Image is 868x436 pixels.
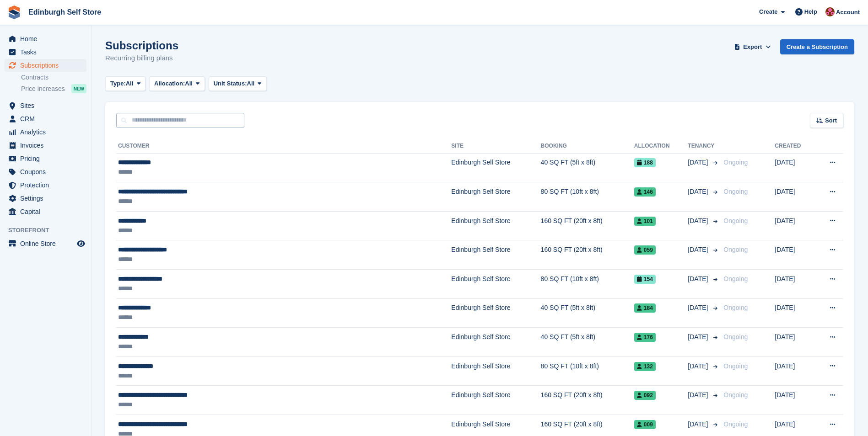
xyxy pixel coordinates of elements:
span: Tasks [20,46,75,58]
span: Export [743,43,762,52]
button: Allocation: All [149,76,205,91]
button: Unit Status: All [209,76,267,91]
th: Created [775,139,814,154]
td: 40 SQ FT (5ft x 8ft) [541,153,634,182]
span: Ongoing [723,159,748,166]
th: Customer [116,139,451,154]
p: Recurring billing plans [105,53,178,64]
span: Ongoing [723,246,748,253]
td: Edinburgh Self Store [451,270,540,299]
td: [DATE] [775,270,814,299]
th: Booking [541,139,634,154]
a: menu [5,112,86,125]
span: Create [759,7,777,16]
td: Edinburgh Self Store [451,240,540,270]
td: Edinburgh Self Store [451,356,540,386]
td: Edinburgh Self Store [451,153,540,182]
td: 160 SQ FT (20ft x 8ft) [541,240,634,270]
span: [DATE] [688,216,710,226]
span: Home [20,32,75,45]
span: 176 [634,333,656,342]
a: menu [5,179,86,191]
a: Create a Subscription [780,39,854,54]
a: menu [5,99,86,112]
span: Analytics [20,126,75,138]
a: menu [5,152,86,165]
span: Ongoing [723,420,748,428]
span: [DATE] [688,362,710,371]
span: Sites [20,99,75,112]
td: [DATE] [775,356,814,386]
td: [DATE] [775,298,814,328]
button: Export [733,39,773,54]
a: Preview store [75,238,86,249]
span: 188 [634,158,656,167]
a: menu [5,205,86,218]
span: CRM [20,112,75,125]
a: Price increases NEW [21,84,86,94]
a: menu [5,237,86,250]
th: Allocation [634,139,688,154]
span: Ongoing [723,304,748,311]
span: Storefront [8,226,91,235]
span: 101 [634,217,656,226]
a: menu [5,139,86,152]
span: Ongoing [723,217,748,224]
a: menu [5,59,86,72]
span: 059 [634,245,656,255]
span: 154 [634,275,656,284]
td: Edinburgh Self Store [451,298,540,328]
td: Edinburgh Self Store [451,211,540,240]
span: Type: [110,79,126,88]
span: 184 [634,303,656,313]
button: Type: All [105,76,146,91]
span: Coupons [20,165,75,178]
span: All [247,79,255,88]
td: 80 SQ FT (10ft x 8ft) [541,356,634,386]
span: Account [836,8,860,17]
td: [DATE] [775,211,814,240]
span: [DATE] [688,420,710,429]
span: Allocation: [154,79,185,88]
div: NEW [71,84,86,93]
span: [DATE] [688,187,710,197]
td: 160 SQ FT (20ft x 8ft) [541,211,634,240]
td: 80 SQ FT (10ft x 8ft) [541,270,634,299]
span: Help [804,7,817,16]
td: [DATE] [775,240,814,270]
span: 009 [634,420,656,429]
td: [DATE] [775,153,814,182]
a: Edinburgh Self Store [25,5,105,20]
span: Invoices [20,139,75,152]
span: [DATE] [688,390,710,400]
span: Ongoing [723,362,748,370]
span: Unit Status: [214,79,247,88]
td: Edinburgh Self Store [451,328,540,357]
img: stora-icon-8386f47178a22dfd0bd8f6a31ec36ba5ce8667c1dd55bd0f319d3a0aa187defe.svg [7,5,21,19]
span: Online Store [20,237,75,250]
a: menu [5,126,86,138]
td: [DATE] [775,328,814,357]
td: [DATE] [775,182,814,212]
span: All [126,79,134,88]
a: menu [5,46,86,58]
a: menu [5,165,86,178]
td: [DATE] [775,386,814,415]
span: Subscriptions [20,59,75,72]
span: Ongoing [723,391,748,399]
span: 132 [634,362,656,371]
span: 092 [634,391,656,400]
span: Ongoing [723,333,748,340]
span: Pricing [20,152,75,165]
span: Ongoing [723,188,748,195]
span: [DATE] [688,245,710,255]
th: Site [451,139,540,154]
td: 80 SQ FT (10ft x 8ft) [541,182,634,212]
td: 40 SQ FT (5ft x 8ft) [541,298,634,328]
span: [DATE] [688,274,710,284]
td: 40 SQ FT (5ft x 8ft) [541,328,634,357]
span: [DATE] [688,332,710,342]
span: All [185,79,193,88]
span: Sort [825,116,837,125]
span: Protection [20,179,75,191]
